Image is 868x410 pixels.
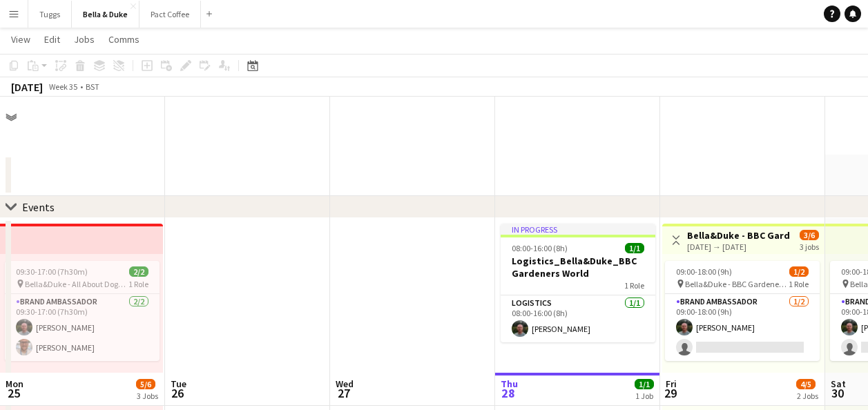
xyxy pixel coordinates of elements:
div: 2 Jobs [797,391,818,401]
span: 30 [829,385,846,401]
div: Events [22,200,55,214]
h3: Bella&Duke - BBC Gardeners World [687,229,790,242]
span: Bella&Duke - All About Dogs - [GEOGRAPHIC_DATA] [25,279,128,289]
a: View [6,30,36,48]
div: [DATE] [11,80,43,94]
app-job-card: 09:00-18:00 (9h)1/2 Bella&Duke - BBC Gardeners World1 RoleBrand Ambassador1/209:00-18:00 (9h)[PER... [665,261,820,361]
span: 5/6 [136,379,155,389]
a: Comms [103,30,145,48]
button: Tuggs [28,1,72,28]
span: Comms [108,33,139,46]
app-card-role: Logistics1/108:00-16:00 (8h)[PERSON_NAME] [501,295,655,342]
div: 3 Jobs [137,391,158,401]
div: In progress [501,224,655,235]
span: 2/2 [129,266,148,277]
button: Pact Coffee [139,1,201,28]
span: 3/6 [800,230,819,240]
span: Sat [831,378,846,390]
span: Thu [501,378,518,390]
span: Jobs [74,33,95,46]
span: 25 [3,385,23,401]
span: 1/1 [625,243,644,253]
span: 1 Role [789,279,809,289]
a: Jobs [68,30,100,48]
span: 4/5 [796,379,816,389]
span: Bella&Duke - BBC Gardeners World [685,279,789,289]
h3: Logistics_Bella&Duke_BBC Gardeners World [501,255,655,280]
div: 1 Job [635,391,653,401]
span: 09:00-18:00 (9h) [676,266,732,277]
span: 1/1 [635,379,654,389]
span: Fri [666,378,677,390]
span: Wed [336,378,354,390]
div: BST [86,81,99,92]
span: 27 [334,385,354,401]
span: 1 Role [624,280,644,291]
span: 28 [499,385,518,401]
span: 29 [664,385,677,401]
span: Week 35 [46,81,80,92]
span: 09:30-17:00 (7h30m) [16,266,88,277]
button: Bella & Duke [72,1,139,28]
span: 1 Role [128,279,148,289]
app-card-role: Brand Ambassador2/209:30-17:00 (7h30m)[PERSON_NAME][PERSON_NAME] [5,294,160,361]
app-job-card: 09:30-17:00 (7h30m)2/2 Bella&Duke - All About Dogs - [GEOGRAPHIC_DATA]1 RoleBrand Ambassador2/209... [5,261,160,361]
span: Edit [44,33,60,46]
span: Mon [6,378,23,390]
a: Edit [39,30,66,48]
span: View [11,33,30,46]
span: 1/2 [789,266,809,277]
app-job-card: In progress08:00-16:00 (8h)1/1Logistics_Bella&Duke_BBC Gardeners World1 RoleLogistics1/108:00-16:... [501,224,655,342]
span: 26 [168,385,186,401]
div: [DATE] → [DATE] [687,242,790,252]
span: Tue [171,378,186,390]
app-card-role: Brand Ambassador1/209:00-18:00 (9h)[PERSON_NAME] [665,294,820,361]
span: 08:00-16:00 (8h) [512,243,568,253]
div: 3 jobs [800,240,819,252]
